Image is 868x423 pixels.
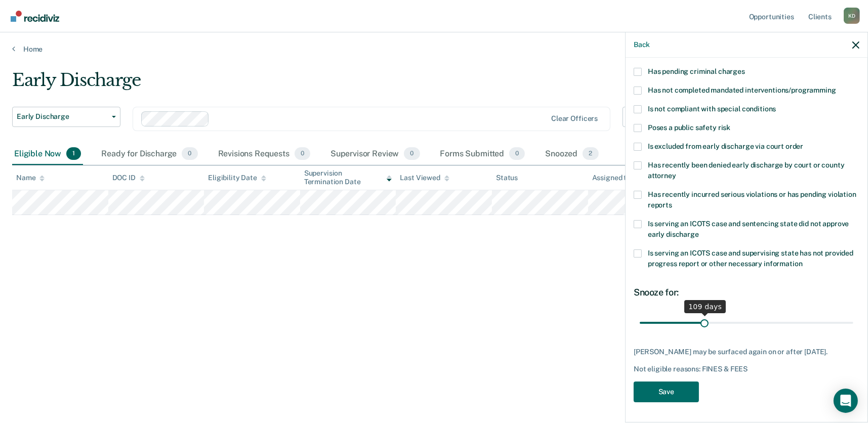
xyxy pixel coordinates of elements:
div: Early Discharge [12,70,663,99]
span: Has pending criminal charges [648,67,745,75]
button: Profile dropdown button [844,8,860,24]
a: Home [12,45,856,54]
span: 0 [509,147,525,160]
div: Last Viewed [400,174,449,182]
span: 0 [182,147,197,160]
div: Supervision Termination Date [304,169,392,186]
span: Is not compliant with special conditions [648,105,776,113]
span: Is serving an ICOTS case and sentencing state did not approve early discharge [648,220,849,238]
span: Has recently incurred serious violations or has pending violation reports [648,190,856,209]
div: 109 days [684,300,726,313]
div: Ready for Discharge [99,143,199,165]
img: Recidiviz [11,11,59,22]
div: Snooze for: [634,287,859,298]
span: 2 [583,147,598,160]
button: Save [634,382,699,402]
span: 1 [66,147,81,160]
div: Forms Submitted [438,143,527,165]
span: Is excluded from early discharge via court order [648,142,803,150]
div: Open Intercom Messenger [834,389,858,413]
span: Has recently been denied early discharge by court or county attorney [648,161,845,180]
div: Status [496,174,518,182]
div: Clear officers [551,114,598,123]
div: Assigned to [592,174,640,182]
span: Early Discharge [17,112,108,121]
div: Eligibility Date [208,174,266,182]
div: Not eligible reasons: FINES & FEES [634,365,859,373]
div: Snoozed [543,143,600,165]
div: [PERSON_NAME] may be surfaced again on or after [DATE]. [634,348,859,356]
div: DOC ID [112,174,145,182]
span: 0 [295,147,310,160]
div: K D [844,8,860,24]
div: Supervisor Review [328,143,422,165]
span: Is serving an ICOTS case and supervising state has not provided progress report or other necessar... [648,249,853,268]
div: Eligible Now [12,143,83,165]
span: Poses a public safety risk [648,123,730,132]
span: Has not completed mandated interventions/programming [648,86,836,94]
span: 0 [404,147,420,160]
button: Back [634,40,650,49]
div: Name [16,174,45,182]
div: Revisions Requests [216,143,312,165]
